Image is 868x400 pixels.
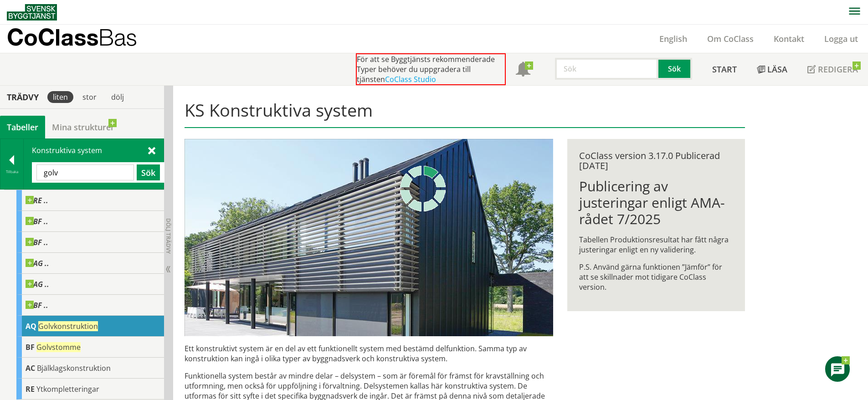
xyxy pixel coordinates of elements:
[26,259,49,268] span: AG ..
[16,316,164,337] div: Gå till informationssidan för CoClass Studio
[649,33,697,44] a: English
[516,63,530,77] span: Notifikationer
[764,33,814,44] a: Kontakt
[7,4,57,21] img: Svensk Byggtjänst
[185,139,553,336] img: structural-solar-shading.jpg
[0,168,23,175] div: Tillbaka
[38,321,98,331] span: Golvkonstruktion
[26,363,35,373] span: AC
[26,238,48,247] span: BF ..
[26,217,48,226] span: BF ..
[818,64,858,75] span: Redigera
[16,337,164,358] div: Gå till informationssidan för CoClass Studio
[148,145,155,155] span: Stäng sök
[26,342,35,352] span: BF
[555,58,658,80] input: Sök
[697,33,764,44] a: Om CoClass
[36,384,99,394] span: Ytkompletteringar
[16,358,164,379] div: Gå till informationssidan för CoClass Studio
[16,253,164,274] div: Gå till informationssidan för CoClass Studio
[185,344,553,364] p: Ett konstruktivt system är en del av ett funktionellt system med bestämd delfunktion. Samma typ a...
[814,33,868,44] a: Logga ut
[356,53,506,85] div: För att se Byggtjänsts rekommenderade Typer behöver du uppgradera till tjänsten
[702,53,747,85] a: Start
[45,116,121,138] a: Mina strukturer
[579,151,733,171] div: CoClass version 3.17.0 Publicerad [DATE]
[26,321,36,331] span: AQ
[16,379,164,400] div: Gå till informationssidan för CoClass Studio
[579,235,733,255] p: Tabellen Produktionsresultat har fått några justeringar enligt en ny validering.
[658,58,692,80] button: Sök
[579,178,733,227] h1: Publicering av justeringar enligt AMA-rådet 7/2025
[26,280,49,289] span: AG ..
[36,342,81,352] span: Golvstomme
[16,274,164,295] div: Gå till informationssidan för CoClass Studio
[16,211,164,232] div: Gå till informationssidan för CoClass Studio
[385,74,436,84] a: CoClass Studio
[77,91,102,103] div: stor
[579,262,733,292] p: P.S. Använd gärna funktionen ”Jämför” för att se skillnader mot tidigare CoClass version.
[24,139,164,189] div: Konstruktiva system
[7,25,157,53] a: CoClassBas
[37,363,111,373] span: Bjälklagskonstruktion
[797,53,868,85] a: Redigera
[747,53,797,85] a: Läsa
[98,24,137,51] span: Bas
[164,218,172,254] span: Dölj trädvy
[712,64,737,75] span: Start
[7,32,137,42] p: CoClass
[26,301,48,310] span: BF ..
[16,295,164,316] div: Gå till informationssidan för CoClass Studio
[767,64,787,75] span: Läsa
[36,164,134,180] input: Sök
[106,91,129,103] div: dölj
[185,100,745,128] h1: KS Konstruktiva system
[400,166,446,211] img: Laddar
[26,196,48,205] span: RE ..
[16,232,164,253] div: Gå till informationssidan för CoClass Studio
[26,384,35,394] span: RE
[47,91,73,103] div: liten
[16,190,164,211] div: Gå till informationssidan för CoClass Studio
[137,164,160,180] button: Sök
[2,92,44,102] div: Trädvy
